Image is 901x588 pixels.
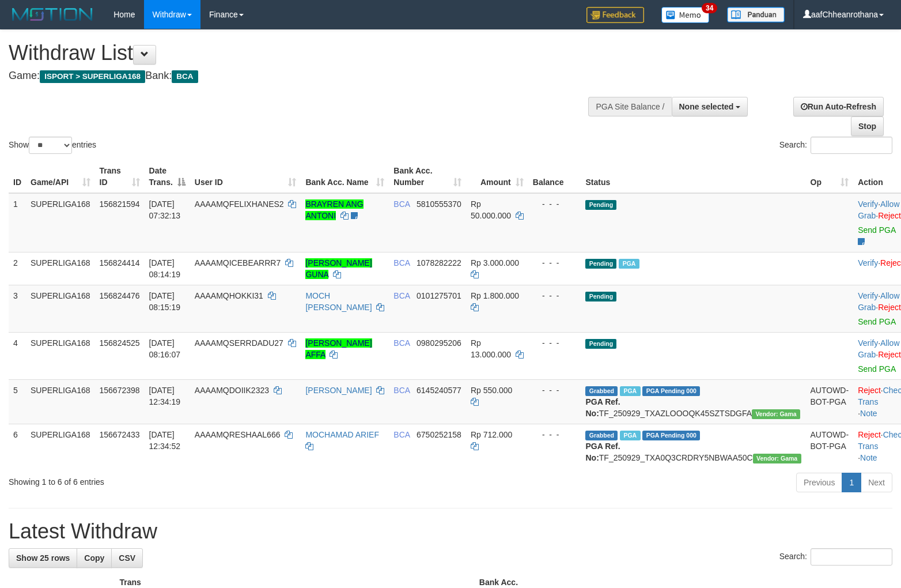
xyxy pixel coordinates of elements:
span: 34 [702,3,717,13]
span: · [858,338,899,359]
span: 156672398 [100,386,140,395]
span: Rp 13.000.000 [471,338,511,359]
span: [DATE] 08:16:07 [149,338,181,359]
th: Game/API: activate to sort column ascending [26,160,95,193]
td: 4 [9,332,26,379]
span: Pending [585,292,616,301]
span: BCA [393,386,410,395]
span: 156824414 [100,258,140,267]
span: BCA [172,70,198,83]
span: Copy 5810555370 to clipboard [417,199,461,209]
a: Note [860,453,877,462]
span: BCA [393,338,410,348]
span: BCA [393,430,410,439]
h4: Game: Bank: [9,70,589,82]
span: None selected [679,102,734,111]
div: - - - [533,429,577,440]
span: [DATE] 08:14:19 [149,258,181,279]
a: Verify [858,199,878,209]
span: Rp 550.000 [471,386,512,395]
a: Verify [858,258,878,267]
div: - - - [533,257,577,269]
div: - - - [533,337,577,349]
span: Copy [84,553,104,563]
th: Bank Acc. Number: activate to sort column ascending [389,160,466,193]
td: AUTOWD-BOT-PGA [806,424,854,468]
a: Allow Grab [858,199,899,220]
a: Reject [858,386,881,395]
th: Bank Acc. Name: activate to sort column ascending [301,160,389,193]
img: Button%20Memo.svg [661,7,710,23]
a: Run Auto-Refresh [793,97,884,116]
span: 156821594 [100,199,140,209]
span: [DATE] 07:32:13 [149,199,181,220]
span: AAAAMQICEBEARRR7 [195,258,281,267]
span: Marked by aafsoycanthlai [620,431,640,440]
a: CSV [111,548,143,568]
label: Search: [779,548,892,566]
span: AAAAMQFELIXHANES2 [195,199,284,209]
div: - - - [533,385,577,396]
span: Vendor URL: https://trx31.1velocity.biz [752,409,800,419]
span: Marked by aafnonsreyleab [619,259,639,269]
td: TF_250929_TXA0Q3CRDRY5NBWAA50C [581,424,805,468]
span: PGA Pending [642,386,700,396]
span: Pending [585,200,616,210]
th: Amount: activate to sort column ascending [466,160,528,193]
span: Vendor URL: https://trx31.1velocity.biz [753,454,801,463]
a: Verify [858,338,878,348]
span: Pending [585,339,616,349]
td: 2 [9,252,26,285]
span: Copy 0980295206 to clipboard [417,338,461,348]
span: Marked by aafsoycanthlai [620,386,640,396]
label: Search: [779,137,892,154]
span: Copy 6145240577 to clipboard [417,386,461,395]
a: Next [861,473,892,492]
td: SUPERLIGA168 [26,193,95,252]
span: 156824476 [100,291,140,300]
a: Reject [858,430,881,439]
b: PGA Ref. No: [585,397,620,418]
button: None selected [672,97,748,116]
a: Send PGA [858,364,895,374]
span: [DATE] 08:15:19 [149,291,181,312]
span: Show 25 rows [16,553,70,563]
span: · [858,291,899,312]
a: Verify [858,291,878,300]
td: 5 [9,379,26,424]
a: Reject [878,303,901,312]
td: AUTOWD-BOT-PGA [806,379,854,424]
td: 3 [9,285,26,332]
a: Send PGA [858,317,895,326]
a: MOCH [PERSON_NAME] [305,291,372,312]
b: PGA Ref. No: [585,442,620,462]
span: Copy 6750252158 to clipboard [417,430,461,439]
img: Feedback.jpg [586,7,644,23]
input: Search: [811,548,892,566]
span: AAAAMQRESHAAL666 [195,430,281,439]
span: Pending [585,259,616,269]
span: BCA [393,258,410,267]
a: Reject [878,350,901,359]
td: SUPERLIGA168 [26,332,95,379]
th: Status [581,160,805,193]
h1: Withdraw List [9,42,589,65]
a: BRAYREN ANG ANTONI [305,199,363,220]
td: SUPERLIGA168 [26,285,95,332]
img: panduan.png [727,7,785,22]
span: BCA [393,291,410,300]
a: Previous [796,473,842,492]
span: [DATE] 12:34:52 [149,430,181,451]
th: Op: activate to sort column ascending [806,160,854,193]
span: BCA [393,199,410,209]
span: 156824525 [100,338,140,348]
span: Grabbed [585,386,618,396]
div: - - - [533,198,577,210]
div: PGA Site Balance / [588,97,671,116]
th: Balance [528,160,581,193]
th: User ID: activate to sort column ascending [190,160,301,193]
span: CSV [119,553,135,563]
th: Date Trans.: activate to sort column descending [145,160,190,193]
img: MOTION_logo.png [9,6,96,23]
span: Rp 1.800.000 [471,291,519,300]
